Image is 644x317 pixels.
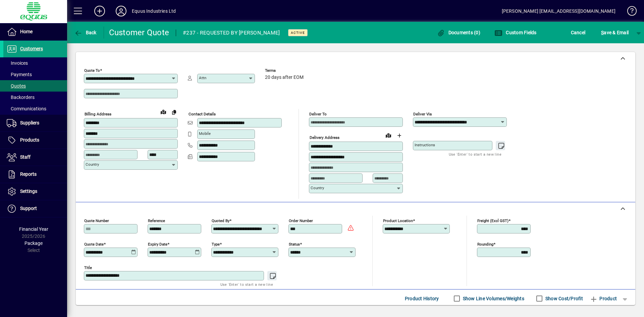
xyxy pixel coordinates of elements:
span: Custom Fields [494,30,537,35]
button: Copy to Delivery address [169,107,179,117]
mat-label: Mobile [199,131,211,136]
span: ave & Email [601,27,629,38]
span: Active [291,31,305,35]
div: Customer Quote [109,27,169,38]
span: Suppliers [20,120,39,125]
button: Add [89,5,110,17]
mat-label: Instructions [415,143,435,147]
span: Terms [265,68,305,73]
button: Profile [110,5,132,17]
mat-label: Quote number [84,218,109,223]
mat-label: Order number [289,218,313,223]
a: Knowledge Base [622,1,636,23]
button: Product [586,293,620,305]
mat-label: Country [86,162,99,167]
a: Support [3,200,67,217]
a: View on map [383,130,394,141]
span: Product History [405,293,439,304]
a: Home [3,23,67,40]
span: Products [20,137,39,143]
mat-label: Quote date [84,242,104,246]
div: [PERSON_NAME] [EMAIL_ADDRESS][DOMAIN_NAME] [502,6,615,16]
span: Invoices [7,60,28,66]
span: Backorders [7,95,35,100]
button: Choose address [394,130,405,141]
label: Show Line Volumes/Weights [462,295,524,302]
a: Staff [3,149,67,166]
mat-label: Deliver To [309,112,327,116]
mat-hint: Use 'Enter' to start a new line [220,280,273,288]
button: Save & Email [598,27,632,39]
mat-label: Quoted by [212,218,229,223]
a: Settings [3,183,67,200]
button: Documents (0) [435,27,482,39]
span: Cancel [571,27,586,38]
div: Equus Industries Ltd [132,6,176,16]
span: Reports [20,171,37,177]
a: Payments [3,69,67,80]
span: Payments [7,72,32,77]
a: Backorders [3,92,67,103]
button: Custom Fields [493,27,538,39]
mat-label: Type [212,242,220,246]
mat-label: Expiry date [148,242,167,246]
a: Reports [3,166,67,183]
mat-label: Product location [383,218,413,223]
span: Quotes [7,83,26,89]
span: Customers [20,46,43,51]
a: Suppliers [3,115,67,131]
button: Back [72,27,98,39]
span: Package [24,241,43,246]
mat-label: Quote To [84,68,100,73]
a: Communications [3,103,67,114]
span: 20 days after EOM [265,75,304,80]
mat-label: Country [311,186,324,190]
div: #237 - REQUESTED BY [PERSON_NAME] [183,28,280,38]
span: Financial Year [19,226,48,232]
span: Settings [20,189,37,194]
mat-label: Rounding [477,242,493,246]
span: Home [20,29,33,34]
a: Quotes [3,80,67,92]
app-page-header-button: Back [67,27,104,39]
mat-label: Title [84,265,92,270]
button: Product History [402,293,442,305]
span: Documents (0) [437,30,480,35]
label: Show Cost/Profit [544,295,583,302]
mat-label: Status [289,242,300,246]
mat-label: Attn [199,75,206,80]
span: Support [20,206,37,211]
a: Products [3,132,67,149]
span: Back [74,30,97,35]
a: Invoices [3,57,67,69]
a: View on map [158,106,169,117]
mat-hint: Use 'Enter' to start a new line [449,150,501,158]
span: S [601,30,604,35]
span: Product [590,293,617,304]
button: Cancel [569,27,587,39]
mat-label: Reference [148,218,165,223]
span: Staff [20,154,31,160]
span: Communications [7,106,46,111]
mat-label: Freight (excl GST) [477,218,508,223]
mat-label: Deliver via [413,112,432,116]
